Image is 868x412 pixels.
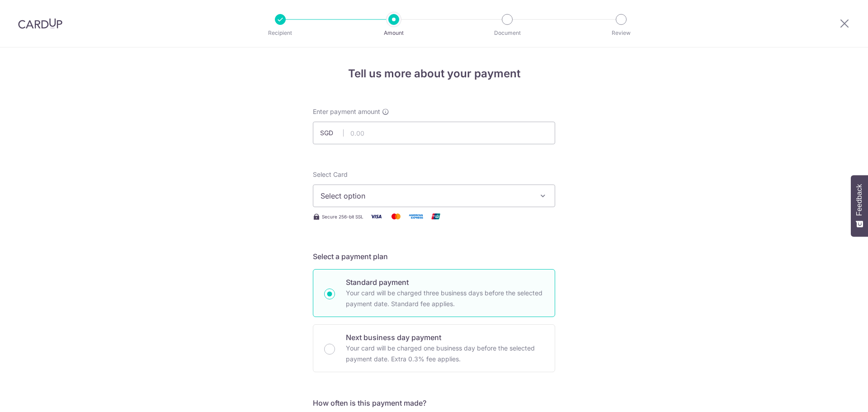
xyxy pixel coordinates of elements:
h4: Tell us more about your payment [313,66,555,82]
span: Secure 256-bit SSL [322,213,363,220]
img: CardUp [18,18,62,29]
iframe: Opens a widget where you can find more information [810,385,859,407]
button: Feedback - Show survey [851,175,868,237]
h5: Select a payment plan [313,251,555,262]
span: Enter payment amount [313,107,380,116]
p: Next business day payment [346,332,544,343]
span: translation missing: en.payables.payment_networks.credit_card.summary.labels.select_card [313,170,348,178]
p: Your card will be charged one business day before the selected payment date. Extra 0.3% fee applies. [346,343,544,365]
img: Mastercard [387,211,405,222]
img: American Express [407,211,425,222]
img: Visa [367,211,385,222]
p: Your card will be charged three business days before the selected payment date. Standard fee appl... [346,288,544,309]
p: Document [474,28,541,38]
p: Standard payment [346,277,544,288]
input: 0.00 [313,122,555,144]
span: Select option [321,190,531,201]
span: Feedback [855,184,863,216]
img: Union Pay [427,211,445,222]
p: Review [588,28,655,38]
span: SGD [320,128,344,137]
p: Recipient [247,28,314,38]
p: Amount [360,28,427,38]
h5: How often is this payment made? [313,398,555,408]
button: Select option [313,185,555,207]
